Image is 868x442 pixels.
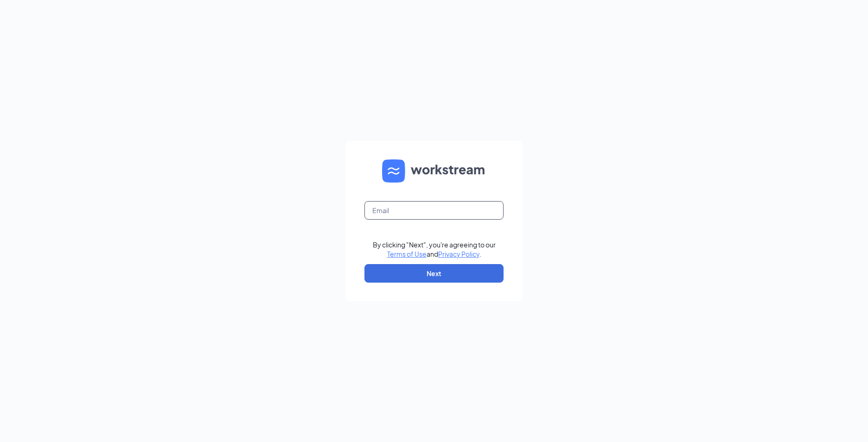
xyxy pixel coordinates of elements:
a: Terms of Use [387,250,427,258]
input: Email [364,201,504,220]
a: Privacy Policy [438,250,479,258]
div: By clicking "Next", you're agreeing to our and . [373,240,496,259]
img: WS logo and Workstream text [382,159,486,183]
button: Next [364,264,504,283]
